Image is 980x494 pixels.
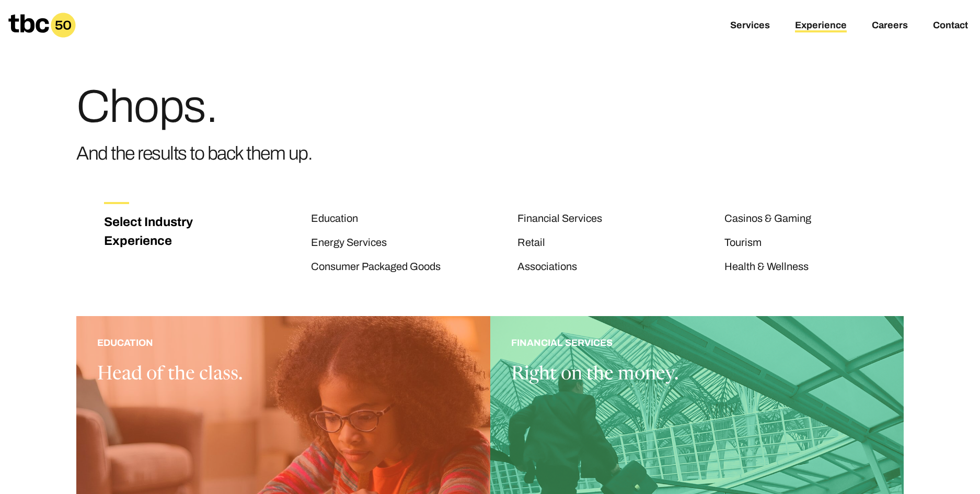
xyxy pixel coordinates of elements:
[311,212,358,226] a: Education
[311,261,441,274] a: Consumer Packaged Goods
[724,212,811,226] a: Casinos & Gaming
[724,261,809,274] a: Health & Wellness
[76,84,312,130] h1: Chops.
[795,20,847,32] a: Experience
[76,138,312,169] h3: And the results to back them up.
[104,212,204,250] h3: Select Industry Experience
[730,20,770,32] a: Services
[933,20,968,32] a: Contact
[724,237,762,250] a: Tourism
[8,13,76,38] a: Homepage
[872,20,908,32] a: Careers
[517,261,577,274] a: Associations
[311,237,387,250] a: Energy Services
[517,237,545,250] a: Retail
[517,212,602,226] a: Financial Services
